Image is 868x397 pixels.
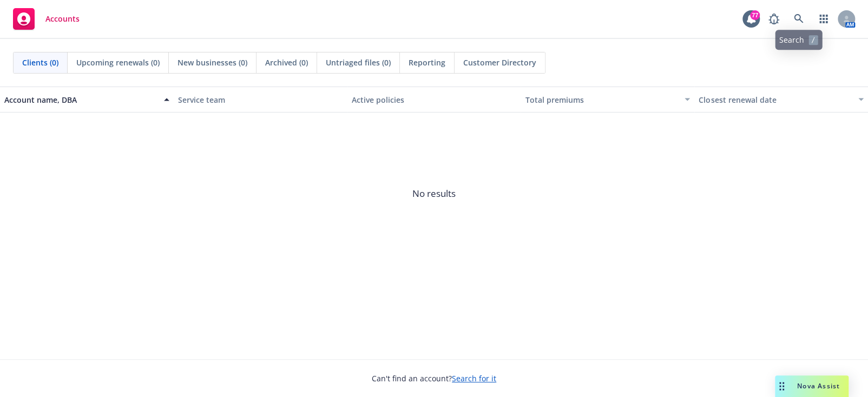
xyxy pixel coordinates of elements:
[750,10,760,20] div: 77
[521,87,694,113] button: Total premiums
[788,8,810,30] a: Search
[76,57,160,68] span: Upcoming renewals (0)
[452,373,496,383] a: Search for it
[797,381,840,391] span: Nova Assist
[372,373,496,384] span: Can't find an account?
[9,4,84,34] a: Accounts
[4,94,157,105] div: Account name, DBA
[326,57,391,68] span: Untriaged files (0)
[174,87,347,113] button: Service team
[463,57,536,68] span: Customer Directory
[178,94,343,105] div: Service team
[347,87,521,113] button: Active policies
[775,375,788,397] div: Drag to move
[409,57,445,68] span: Reporting
[813,8,834,30] a: Switch app
[775,375,849,397] button: Nova Assist
[694,87,868,113] button: Closest renewal date
[265,57,308,68] span: Archived (0)
[22,57,58,68] span: Clients (0)
[352,94,517,105] div: Active policies
[177,57,247,68] span: New businesses (0)
[525,94,678,105] div: Total premiums
[699,94,852,105] div: Closest renewal date
[763,8,785,30] a: Report a Bug
[45,15,80,23] span: Accounts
